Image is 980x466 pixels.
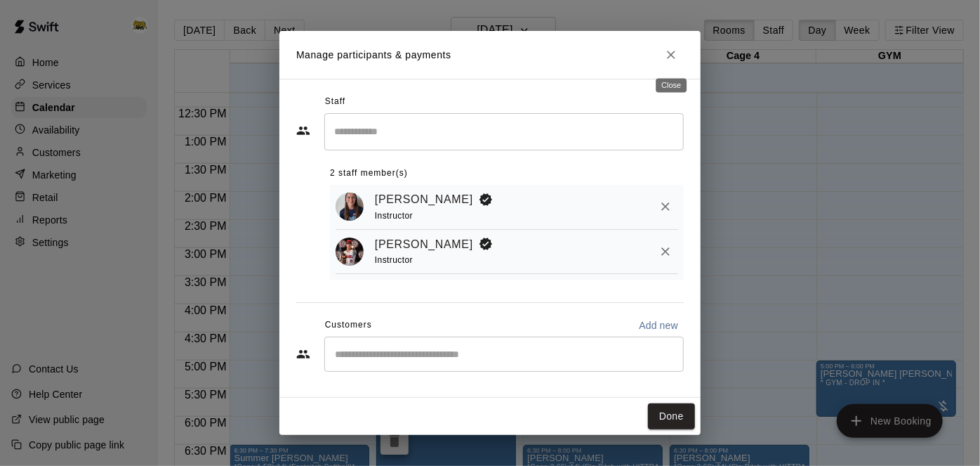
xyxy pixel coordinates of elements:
[324,113,684,150] div: Search staff
[324,337,684,372] div: Start typing to search customers...
[325,314,372,337] span: Customers
[633,314,684,337] button: Add new
[330,162,408,185] span: 2 staff member(s)
[336,238,364,266] img: Austin Meinen
[639,318,678,332] p: Add new
[648,403,695,429] button: Done
[658,42,684,67] button: Close
[336,193,364,221] img: Kailey Ross
[375,190,473,209] a: [PERSON_NAME]
[375,211,413,221] span: Instructor
[375,255,413,265] span: Instructor
[653,194,678,219] button: Remove
[325,91,345,113] span: Staff
[479,237,493,251] svg: Booking Owner
[296,347,310,361] svg: Customers
[375,235,473,254] a: [PERSON_NAME]
[656,78,687,92] div: Close
[296,48,451,63] p: Manage participants & payments
[653,239,678,264] button: Remove
[479,193,493,207] svg: Booking Owner
[296,124,310,138] svg: Staff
